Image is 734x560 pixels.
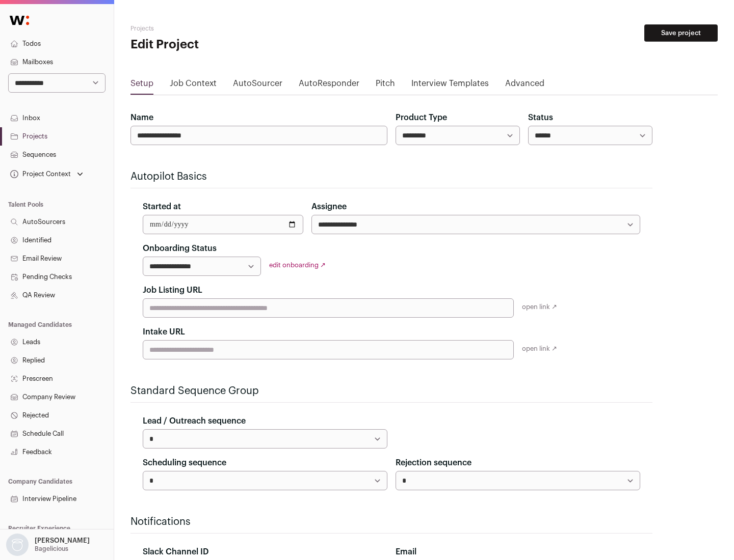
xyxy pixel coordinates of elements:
[143,242,217,255] label: Onboarding Status
[130,111,153,124] label: Name
[8,170,71,178] div: Project Context
[528,111,553,124] label: Status
[4,10,35,31] img: Wellfound
[4,534,92,556] button: Open dropdown
[130,384,652,398] h2: Standard Sequence Group
[376,77,395,94] a: Pitch
[396,111,447,124] label: Product Type
[411,77,489,94] a: Interview Templates
[130,24,326,33] h2: Projects
[143,201,181,213] label: Started at
[311,201,347,213] label: Assignee
[35,537,90,545] p: [PERSON_NAME]
[396,457,471,469] label: Rejection sequence
[6,534,29,556] img: nopic.png
[170,77,217,94] a: Job Context
[233,77,282,94] a: AutoSourcer
[8,167,85,181] button: Open dropdown
[299,77,359,94] a: AutoResponder
[396,546,640,558] div: Email
[143,326,185,338] label: Intake URL
[143,457,226,469] label: Scheduling sequence
[130,515,652,529] h2: Notifications
[505,77,544,94] a: Advanced
[35,545,68,553] p: Bagelicious
[130,77,153,94] a: Setup
[143,415,246,427] label: Lead / Outreach sequence
[130,37,326,53] h1: Edit Project
[644,24,718,42] button: Save project
[143,546,208,558] label: Slack Channel ID
[143,284,202,296] label: Job Listing URL
[130,170,652,184] h2: Autopilot Basics
[269,262,326,268] a: edit onboarding ↗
